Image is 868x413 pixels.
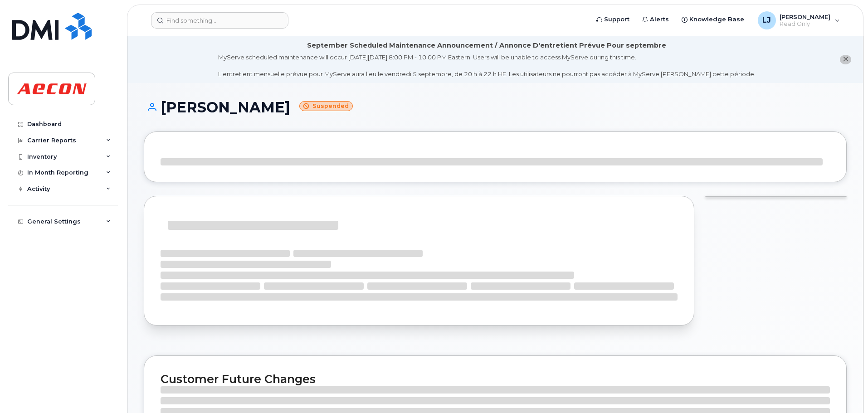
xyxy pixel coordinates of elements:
[161,372,830,386] h2: Customer Future Changes
[840,55,851,64] button: close notification
[299,101,353,112] small: Suspended
[307,41,666,50] div: September Scheduled Maintenance Announcement / Annonce D'entretient Prévue Pour septembre
[218,53,756,78] div: MyServe scheduled maintenance will occur [DATE][DATE] 8:00 PM - 10:00 PM Eastern. Users will be u...
[144,99,847,115] h1: [PERSON_NAME]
